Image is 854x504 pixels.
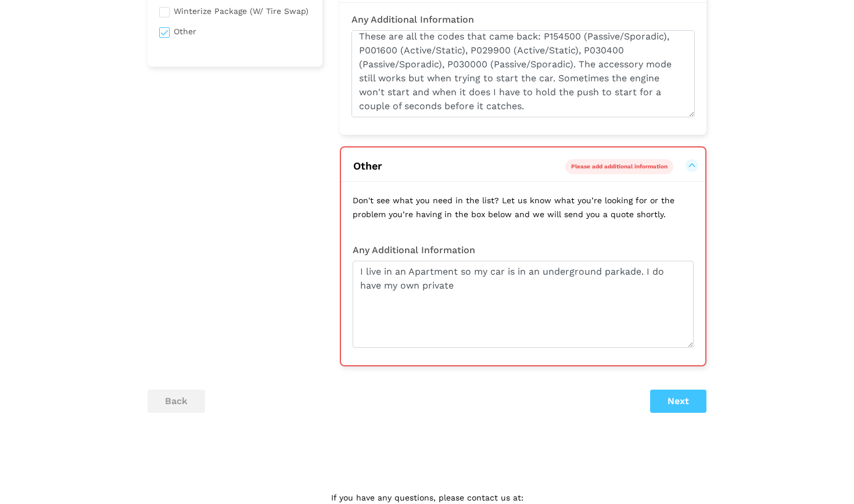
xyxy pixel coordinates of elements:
[341,182,705,233] p: Don't see what you need in the list? Let us know what you’re looking for or the problem you’re ha...
[244,491,610,504] p: If you have any questions, please contact us at:
[351,15,695,25] h3: Any Additional Information
[353,245,694,255] h3: Any Additional Information
[148,390,205,413] button: back
[571,163,668,170] span: Please add additional information
[353,159,694,173] button: Other Please add additional information
[650,390,706,413] button: Next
